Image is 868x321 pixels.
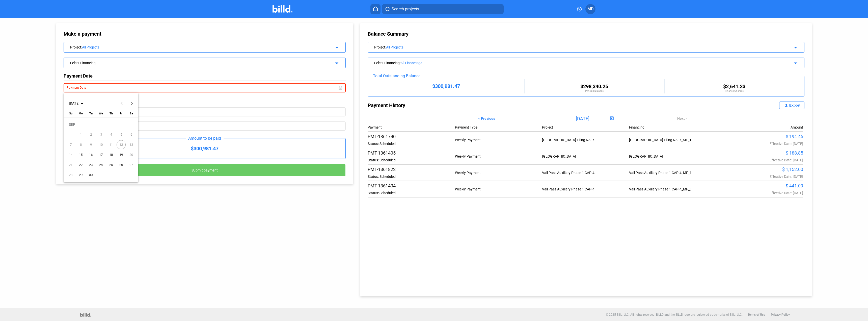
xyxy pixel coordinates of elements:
span: 5 [117,130,126,139]
span: 2 [86,130,95,139]
button: September 29, 2025 [76,170,86,180]
td: SEP [66,119,136,130]
span: 24 [96,160,105,169]
button: September 1, 2025 [76,130,86,140]
span: 28 [66,170,75,180]
span: 23 [86,160,95,169]
button: September 9, 2025 [86,140,96,150]
span: Fr [120,112,122,115]
button: September 18, 2025 [106,150,116,160]
span: 30 [86,170,95,180]
button: September 30, 2025 [86,170,96,180]
button: September 7, 2025 [66,140,76,150]
button: September 11, 2025 [106,140,116,150]
button: September 3, 2025 [96,130,106,140]
button: September 4, 2025 [106,130,116,140]
button: September 15, 2025 [76,150,86,160]
span: Su [69,112,72,115]
button: September 23, 2025 [86,160,96,170]
button: September 26, 2025 [116,160,126,170]
button: September 6, 2025 [126,130,136,140]
span: 25 [106,160,116,169]
button: September 16, 2025 [86,150,96,160]
button: September 22, 2025 [76,160,86,170]
span: 20 [127,150,136,159]
span: 22 [76,160,85,169]
span: Tu [89,112,93,115]
span: 6 [127,130,136,139]
button: September 5, 2025 [116,130,126,140]
button: September 13, 2025 [126,140,136,150]
span: 14 [66,150,75,159]
span: 16 [86,150,95,159]
span: 10 [96,140,105,149]
span: 9 [86,140,95,149]
span: 15 [76,150,85,159]
span: 8 [76,140,85,149]
span: We [99,112,103,115]
button: September 19, 2025 [116,150,126,160]
button: September 24, 2025 [96,160,106,170]
button: September 8, 2025 [76,140,86,150]
span: 1 [76,130,85,139]
span: 19 [117,150,126,159]
span: 21 [66,160,75,169]
button: Next month [127,98,137,108]
span: 7 [66,140,75,149]
button: September 27, 2025 [126,160,136,170]
span: 17 [96,150,105,159]
span: 26 [117,160,126,169]
span: Th [110,112,113,115]
button: September 10, 2025 [96,140,106,150]
span: Sa [130,112,133,115]
span: 3 [96,130,105,139]
button: September 2, 2025 [86,130,96,140]
button: September 25, 2025 [106,160,116,170]
button: September 12, 2025 [116,140,126,150]
button: September 28, 2025 [66,170,76,180]
span: 13 [127,140,136,149]
button: September 14, 2025 [66,150,76,160]
span: 4 [106,130,116,139]
button: Choose month and year [67,99,85,108]
span: Mo [79,112,83,115]
span: [DATE] [69,101,79,105]
span: 29 [76,170,85,180]
span: 11 [106,140,116,149]
span: 27 [127,160,136,169]
span: 12 [117,140,126,149]
button: September 17, 2025 [96,150,106,160]
button: September 21, 2025 [66,160,76,170]
button: September 20, 2025 [126,150,136,160]
span: 18 [106,150,116,159]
